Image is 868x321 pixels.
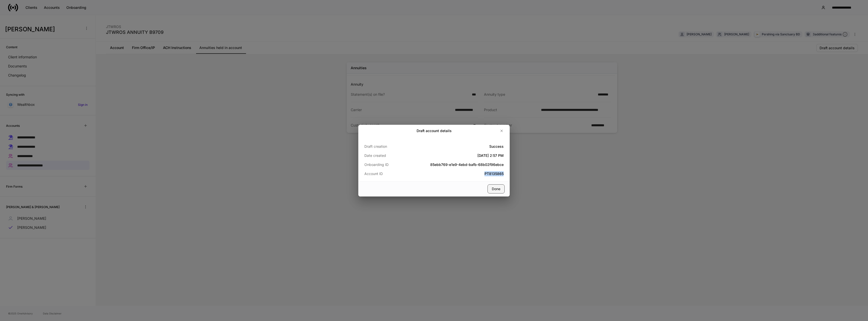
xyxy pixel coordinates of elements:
[411,153,504,158] h5: [DATE] 2:57 PM
[364,171,411,176] p: Account ID
[364,153,411,158] p: Date created
[411,171,504,176] h5: PT8135865
[492,186,500,191] div: Done
[364,162,411,167] p: Onboarding ID
[411,162,504,167] h5: 85ebb769-e1e9-4ebd-bafb-68b02f96ebce
[487,184,505,193] button: Done
[411,144,504,149] h5: Success
[364,144,411,149] p: Draft creation
[417,128,452,133] h2: Draft account details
